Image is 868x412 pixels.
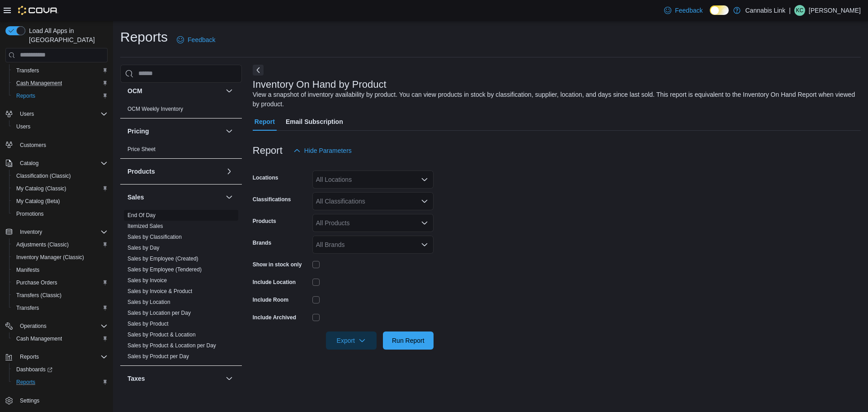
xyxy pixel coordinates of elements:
[127,277,167,284] span: Sales by Invoice
[16,321,50,331] button: Operations
[745,5,785,16] p: Cannabis Link
[13,196,108,207] span: My Catalog (Beta)
[304,146,352,155] span: Hide Parameters
[127,244,160,251] span: Sales by Day
[9,208,111,220] button: Promotions
[127,233,182,241] span: Sales by Classification
[13,208,108,219] span: Promotions
[253,90,856,109] div: View a snapshot of inventory availability by product. You can view products in stock by classific...
[13,170,75,181] a: Classification (Classic)
[13,364,56,375] a: Dashboards
[13,377,39,388] a: Reports
[13,121,34,132] a: Users
[13,196,64,207] a: My Catalog (Beta)
[127,266,202,273] a: Sales by Employee (Tendered)
[13,78,66,89] a: Cash Management
[20,397,39,404] span: Settings
[13,121,108,132] span: Users
[127,105,183,113] span: OCM Weekly Inventory
[392,336,425,345] span: Run Report
[2,157,111,170] button: Catalog
[127,146,156,153] span: Price Sheet
[9,64,111,77] button: Transfers
[20,353,39,360] span: Reports
[16,123,30,130] span: Users
[120,210,242,365] div: Sales
[127,321,169,327] a: Sales by Product
[127,86,142,95] h3: OCM
[253,239,271,246] label: Brands
[421,198,428,205] button: Open list of options
[127,223,163,230] span: Itemized Sales
[326,331,377,350] button: Export
[16,158,108,169] span: Catalog
[13,265,108,275] span: Manifests
[13,90,39,101] a: Reports
[127,127,222,136] button: Pricing
[16,395,108,406] span: Settings
[16,321,108,331] span: Operations
[127,288,192,295] span: Sales by Invoice & Product
[127,310,191,316] a: Sales by Location per Day
[16,395,43,406] a: Settings
[127,146,156,152] a: Price Sheet
[224,373,235,384] button: Taxes
[13,277,61,288] a: Purchase Orders
[290,142,355,160] button: Hide Parameters
[16,109,108,119] span: Users
[127,353,189,360] a: Sales by Product per Day
[127,299,170,305] a: Sales by Location
[13,303,108,313] span: Transfers
[127,106,183,112] a: OCM Weekly Inventory
[253,314,296,321] label: Include Archived
[16,254,84,261] span: Inventory Manager (Classic)
[127,234,182,240] a: Sales by Classification
[224,192,235,203] button: Sales
[13,252,88,263] a: Inventory Manager (Classic)
[16,335,62,342] span: Cash Management
[253,261,302,268] label: Show in stock only
[127,309,191,317] span: Sales by Location per Day
[9,182,111,195] button: My Catalog (Classic)
[16,279,57,286] span: Purchase Orders
[120,144,242,158] div: Pricing
[224,166,235,177] button: Products
[9,120,111,133] button: Users
[2,108,111,120] button: Users
[13,239,108,250] span: Adjustments (Classic)
[675,6,703,15] span: Feedback
[16,379,35,386] span: Reports
[13,277,108,288] span: Purchase Orders
[13,78,108,89] span: Cash Management
[9,363,111,376] a: Dashboards
[20,142,46,149] span: Customers
[286,113,343,131] span: Email Subscription
[20,228,42,236] span: Inventory
[127,342,216,349] a: Sales by Product & Location per Day
[13,290,65,301] a: Transfers (Classic)
[2,138,111,152] button: Customers
[127,245,160,251] a: Sales by Day
[13,90,108,101] span: Reports
[127,167,155,176] h3: Products
[127,353,189,360] span: Sales by Product per Day
[421,241,428,248] button: Open list of options
[16,227,108,237] span: Inventory
[173,31,219,49] a: Feedback
[127,127,149,136] h3: Pricing
[127,331,196,338] a: Sales by Product & Location
[127,193,222,202] button: Sales
[127,288,192,294] a: Sales by Invoice & Product
[9,251,111,264] button: Inventory Manager (Classic)
[127,212,156,219] span: End Of Day
[16,351,42,362] button: Reports
[9,376,111,388] button: Reports
[16,139,108,151] span: Customers
[9,302,111,314] button: Transfers
[16,210,44,218] span: Promotions
[253,296,288,303] label: Include Room
[13,65,108,76] span: Transfers
[127,374,222,383] button: Taxes
[120,104,242,118] div: OCM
